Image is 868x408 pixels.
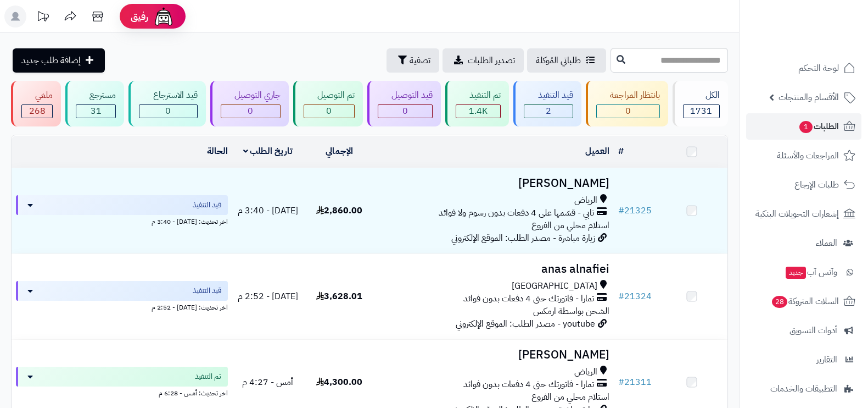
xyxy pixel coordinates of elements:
span: العملاء [816,235,837,251]
a: قيد التوصيل 0 [365,81,443,126]
a: العميل [585,145,609,158]
span: 1 [799,121,813,134]
h3: [PERSON_NAME] [379,349,609,361]
a: إشعارات التحويلات البنكية [746,201,861,227]
a: الكل1731 [670,81,730,126]
img: ai-face.png [153,5,175,27]
span: الشحن بواسطة ارمكس [533,305,609,318]
span: [DATE] - 2:52 م [238,290,298,303]
div: مسترجع [76,89,116,102]
span: وآتس آب [785,264,837,280]
span: زيارة مباشرة - مصدر الطلب: الموقع الإلكتروني [451,231,595,245]
div: جاري التوصيل [221,89,281,102]
a: جاري التوصيل 0 [208,81,291,126]
span: تابي - قسّمها على 4 دفعات بدون رسوم ولا فوائد [439,207,594,219]
span: 2 [546,104,551,118]
span: رفيق [131,10,148,23]
div: اخر تحديث: أمس - 6:28 م [16,387,228,398]
h3: [PERSON_NAME] [379,177,609,190]
a: #21311 [618,376,652,389]
div: 0 [139,105,197,118]
span: youtube - مصدر الطلب: الموقع الإلكتروني [456,317,595,330]
div: قيد الاسترجاع [139,89,197,102]
a: السلات المتروكة28 [746,288,861,315]
a: قيد التنفيذ 2 [511,81,583,126]
span: 268 [29,104,46,118]
div: 31 [76,105,115,118]
span: استلام محلي من الفروع [531,219,609,232]
span: استلام محلي من الفروع [531,390,609,404]
span: تصدير الطلبات [468,54,515,67]
a: قيد الاسترجاع 0 [126,81,208,126]
a: لوحة التحكم [746,55,861,81]
div: قيد التنفيذ [524,89,573,102]
span: تمارا - فاتورتك حتى 4 دفعات بدون فوائد [463,293,594,305]
span: الرياض [574,194,597,207]
span: 2,860.00 [316,204,362,217]
span: قيد التنفيذ [193,200,221,211]
a: الطلبات1 [746,113,861,140]
span: [GEOGRAPHIC_DATA] [512,280,597,293]
div: قيد التوصيل [378,89,433,102]
a: وآتس آبجديد [746,259,861,285]
div: 0 [304,105,354,118]
span: المراجعات والأسئلة [777,148,839,163]
span: 1.4K [469,104,488,118]
div: 2 [524,105,572,118]
a: الحالة [207,145,228,158]
a: تاريخ الطلب [243,145,293,158]
div: اخر تحديث: [DATE] - 3:40 م [16,215,228,227]
a: طلباتي المُوكلة [527,48,606,73]
div: تم التنفيذ [456,89,501,102]
span: 0 [625,104,631,118]
span: الرياض [574,366,597,378]
span: [DATE] - 3:40 م [238,204,298,217]
button: تصفية [387,48,439,73]
a: تم التنفيذ 1.4K [443,81,511,126]
span: 0 [248,104,253,118]
a: # [618,145,624,158]
span: التقارير [816,352,837,367]
span: الأقسام والمنتجات [779,90,839,105]
span: 0 [165,104,171,118]
span: 3,628.01 [316,290,362,303]
a: تحديثات المنصة [29,5,57,30]
span: 28 [772,296,788,308]
a: أدوات التسويق [746,317,861,344]
span: تم التنفيذ [195,371,221,382]
a: مسترجع 31 [63,81,126,126]
span: جديد [786,267,806,279]
span: طلبات الإرجاع [794,177,839,192]
a: بانتظار المراجعة 0 [584,81,670,126]
span: 31 [91,104,102,118]
div: 0 [597,105,659,118]
span: أمس - 4:27 م [242,376,293,389]
div: 1430 [456,105,500,118]
div: 0 [221,105,280,118]
a: المراجعات والأسئلة [746,142,861,169]
span: تمارا - فاتورتك حتى 4 دفعات بدون فوائد [463,378,594,391]
a: إضافة طلب جديد [13,48,105,73]
div: 268 [22,105,52,118]
div: الكل [683,89,720,102]
span: 0 [402,104,408,118]
div: بانتظار المراجعة [596,89,660,102]
span: # [618,376,624,389]
span: 1731 [690,104,712,118]
span: # [618,204,624,217]
img: logo-2.png [793,8,858,31]
span: السلات المتروكة [771,294,839,309]
a: #21324 [618,290,652,303]
span: التطبيقات والخدمات [770,381,837,396]
span: # [618,290,624,303]
div: تم التوصيل [304,89,355,102]
span: 0 [326,104,332,118]
a: العملاء [746,230,861,256]
span: لوحة التحكم [798,60,839,76]
a: التطبيقات والخدمات [746,376,861,402]
div: ملغي [21,89,53,102]
span: أدوات التسويق [789,323,837,338]
a: #21325 [618,204,652,217]
span: إضافة طلب جديد [21,54,81,67]
span: طلباتي المُوكلة [536,54,581,67]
